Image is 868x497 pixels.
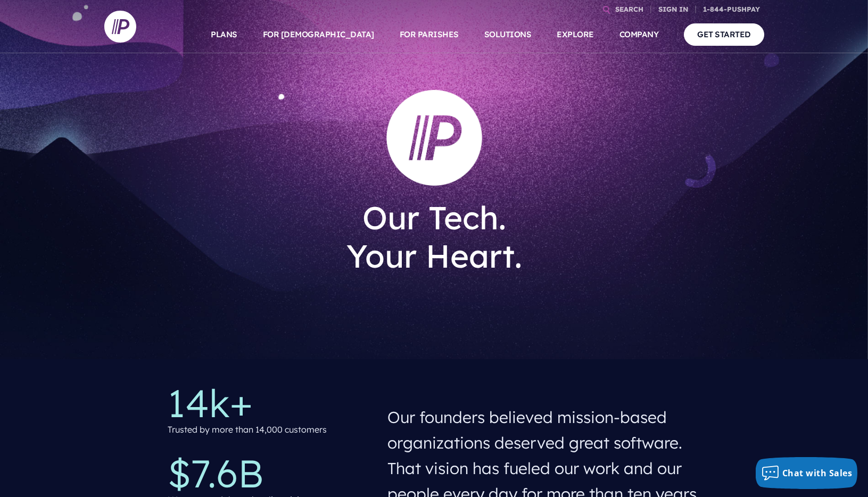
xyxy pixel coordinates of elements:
a: SOLUTIONS [484,16,532,53]
p: 14k+ [168,384,370,422]
a: FOR PARISHES [400,16,459,53]
a: EXPLORE [557,16,594,53]
span: Chat with Sales [782,467,853,479]
h1: Our Tech. Your Heart. [278,190,591,284]
a: PLANS [211,16,237,53]
a: COMPANY [619,16,659,53]
a: GET STARTED [684,23,764,45]
p: $7.6B [168,454,370,492]
button: Chat with Sales [756,457,858,489]
p: Trusted by more than 14,000 customers [168,422,327,437]
a: FOR [DEMOGRAPHIC_DATA] [263,16,374,53]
